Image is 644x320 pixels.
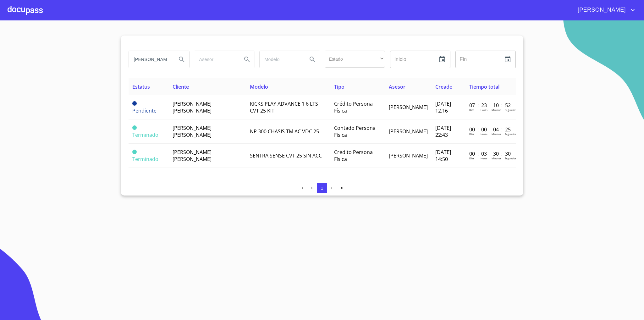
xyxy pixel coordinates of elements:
span: KICKS PLAY ADVANCE 1 6 LTS CVT 25 KIT [250,100,318,114]
p: Minutos [492,108,501,112]
span: [PERSON_NAME] [PERSON_NAME] [173,149,212,163]
span: Contado Persona Física [334,124,376,138]
span: [PERSON_NAME] [PERSON_NAME] [173,124,212,138]
p: Horas [481,108,487,112]
p: Minutos [492,132,501,136]
span: Creado [435,83,453,90]
input: search [260,51,302,68]
span: Cliente [173,83,189,90]
span: [PERSON_NAME] [573,5,629,15]
p: Dias [469,108,474,112]
span: NP 300 CHASIS TM AC VDC 25 [250,128,319,135]
span: [DATE] 14:50 [435,149,451,163]
span: Pendiente [132,107,157,114]
p: 00 : 00 : 04 : 25 [469,126,512,133]
span: Crédito Persona Física [334,149,373,163]
span: [DATE] 22:43 [435,124,451,138]
button: Search [305,52,320,67]
span: 1 [321,186,323,190]
p: 00 : 03 : 30 : 30 [469,150,512,157]
span: Terminado [132,125,137,130]
button: 1 [317,183,327,193]
p: Minutos [492,157,501,160]
span: [PERSON_NAME] [389,128,428,135]
p: 07 : 23 : 10 : 52 [469,102,512,109]
span: SENTRA SENSE CVT 25 SIN ACC [250,152,322,159]
button: Search [174,52,189,67]
div: ​ [325,51,385,68]
span: Pendiente [132,101,137,106]
p: Segundos [505,157,516,160]
p: Segundos [505,132,516,136]
button: Search [239,52,255,67]
p: Segundos [505,108,516,112]
span: Terminado [132,150,137,154]
p: Dias [469,132,474,136]
span: Modelo [250,83,268,90]
span: [DATE] 12:16 [435,100,451,114]
button: account of current user [573,5,636,15]
span: [PERSON_NAME] [389,152,428,159]
p: Dias [469,157,474,160]
span: Crédito Persona Física [334,100,373,114]
input: search [129,51,172,68]
input: search [194,51,237,68]
span: [PERSON_NAME] [389,104,428,111]
span: Estatus [132,83,150,90]
p: Horas [481,132,487,136]
span: Terminado [132,131,158,138]
span: Tipo [334,83,344,90]
span: Tiempo total [469,83,499,90]
p: Horas [481,157,487,160]
span: Asesor [389,83,405,90]
span: [PERSON_NAME] [PERSON_NAME] [173,100,212,114]
span: Terminado [132,156,158,163]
